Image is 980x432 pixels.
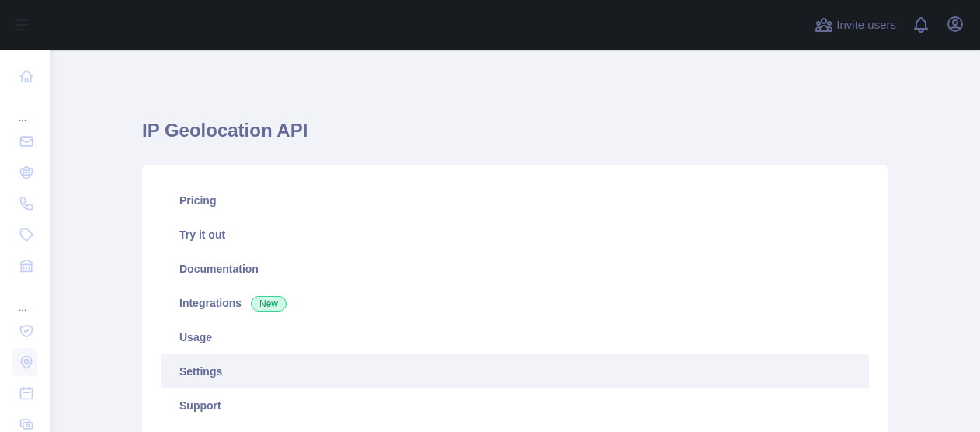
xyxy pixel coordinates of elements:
[161,183,869,218] a: Pricing
[251,296,287,312] span: New
[161,388,869,423] a: Support
[142,118,888,155] h1: IP Geolocation API
[161,218,869,252] a: Try it out
[161,252,869,286] a: Documentation
[836,16,896,34] span: Invite users
[161,286,869,320] a: Integrations New
[161,354,869,388] a: Settings
[811,12,899,37] button: Invite users
[12,93,37,124] div: ...
[12,283,37,314] div: ...
[161,320,869,354] a: Usage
